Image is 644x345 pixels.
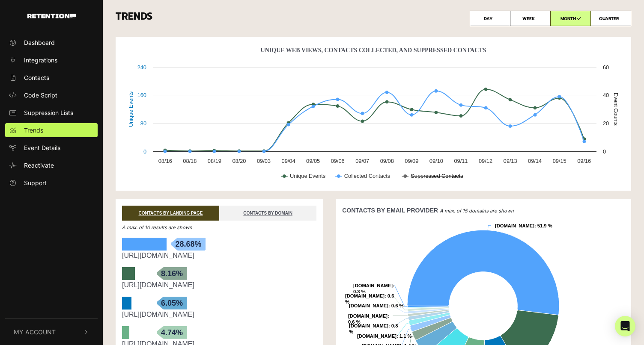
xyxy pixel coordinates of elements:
img: Retention.com [27,14,76,18]
text: 08/16 [158,158,172,164]
a: Integrations [5,53,98,67]
text: Event Counts [613,93,619,126]
text: 09/15 [553,158,566,164]
span: 6.05% [157,297,187,310]
span: 8.16% [157,267,187,280]
span: Integrations [24,56,57,65]
label: QUARTER [590,11,631,26]
div: https://www.495mazda.com/searchnew.aspx [122,280,316,290]
span: My Account [14,327,56,336]
label: MONTH [550,11,591,26]
a: Reactivate [5,158,98,172]
svg: Unique Web Views, Contacts Collected, And Suppressed Contacts [122,43,625,189]
a: [URL][DOMAIN_NAME] [122,311,194,318]
text: Unique Web Views, Contacts Collected, And Suppressed Contacts [261,47,486,53]
text: : 0.6 % [349,303,403,308]
span: Code Script [24,91,57,100]
text: 09/03 [257,158,271,164]
span: Reactivate [24,161,54,170]
text: Unique Events [290,173,325,179]
em: A max. of 15 domains are shown [440,208,514,214]
text: 20 [603,120,609,127]
text: 60 [603,64,609,71]
text: 40 [603,92,609,98]
a: Event Details [5,141,98,155]
strong: CONTACTS BY EMAIL PROVIDER [342,207,438,214]
text: 09/12 [479,158,492,164]
text: 80 [140,120,146,127]
text: 08/19 [208,158,221,164]
text: 09/09 [405,158,418,164]
text: 09/06 [331,158,345,164]
text: Unique Events [128,91,134,127]
tspan: [DOMAIN_NAME] [357,333,397,339]
tspan: [DOMAIN_NAME] [349,303,388,308]
a: Support [5,176,98,190]
text: : 0.3 % [353,283,394,294]
text: 09/13 [504,158,517,164]
h3: TRENDS [116,11,631,26]
text: Suppressed Contacts [411,173,463,179]
em: A max. of 10 results are shown [122,224,192,230]
tspan: [DOMAIN_NAME] [353,283,393,288]
span: Trends [24,126,43,135]
text: 09/16 [577,158,591,164]
div: https://www.495mazda.com/schedule-service.html [122,310,316,320]
tspan: [DOMAIN_NAME] [348,313,388,318]
text: : 0.8 % [349,323,398,334]
text: 09/07 [355,158,369,164]
text: 09/08 [380,158,394,164]
a: Trends [5,123,98,137]
span: 28.68% [171,238,206,251]
tspan: [DOMAIN_NAME] [349,323,388,328]
text: 0 [143,148,146,155]
text: 08/18 [183,158,197,164]
text: Collected Contacts [344,173,390,179]
a: Dashboard [5,35,98,50]
span: Suppression Lists [24,108,73,117]
text: 08/20 [232,158,246,164]
span: Contacts [24,73,49,82]
label: DAY [470,11,510,26]
a: Code Script [5,88,98,102]
text: 09/11 [454,158,468,164]
span: 4.74% [157,326,187,339]
tspan: [DOMAIN_NAME] [345,293,385,298]
button: My Account [5,319,98,345]
span: Event Details [24,143,60,152]
span: Support [24,178,47,187]
text: 09/04 [282,158,295,164]
a: [URL][DOMAIN_NAME] [122,252,194,259]
div: Open Intercom Messenger [615,316,635,336]
text: : 0.6 % [348,313,389,324]
text: : 51.9 % [495,223,552,228]
text: : 1.1 % [357,333,411,339]
a: Suppression Lists [5,106,98,120]
a: CONTACTS BY DOMAIN [219,206,316,221]
a: [URL][DOMAIN_NAME] [122,281,194,289]
text: 160 [137,92,146,98]
tspan: [DOMAIN_NAME] [495,223,534,228]
text: 240 [137,64,146,71]
label: WEEK [510,11,551,26]
text: 09/05 [306,158,320,164]
span: Dashboard [24,38,55,47]
text: : 0.6 % [345,293,394,304]
text: 09/14 [528,158,542,164]
a: CONTACTS BY LANDING PAGE [122,206,219,221]
text: 09/10 [429,158,443,164]
text: 0 [603,148,606,155]
div: https://www.495mazda.com/ [122,251,316,261]
a: Contacts [5,71,98,85]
